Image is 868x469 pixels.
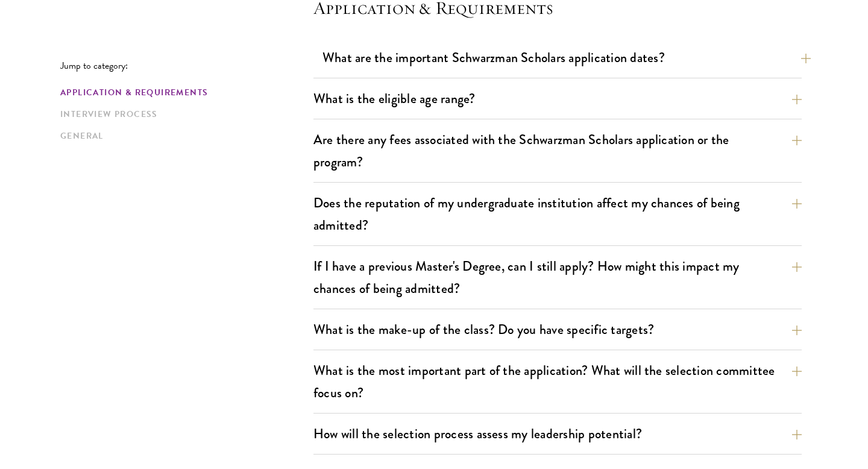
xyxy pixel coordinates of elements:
a: Interview Process [60,108,306,121]
button: How will the selection process assess my leadership potential? [313,420,802,447]
button: What are the important Schwarzman Scholars application dates? [322,44,811,71]
button: Are there any fees associated with the Schwarzman Scholars application or the program? [313,126,802,175]
button: What is the make-up of the class? Do you have specific targets? [313,316,802,343]
button: Does the reputation of my undergraduate institution affect my chances of being admitted? [313,189,802,239]
a: General [60,130,306,142]
p: Jump to category: [60,60,313,71]
button: What is the eligible age range? [313,85,802,112]
a: Application & Requirements [60,86,306,99]
button: What is the most important part of the application? What will the selection committee focus on? [313,357,802,406]
button: If I have a previous Master's Degree, can I still apply? How might this impact my chances of bein... [313,253,802,302]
